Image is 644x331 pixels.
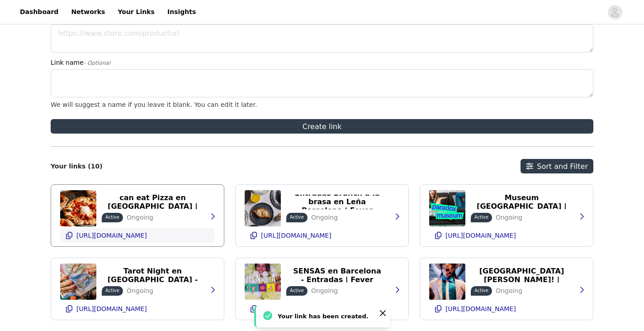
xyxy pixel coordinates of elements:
button: [URL][DOMAIN_NAME] [245,228,399,243]
p: Ongoing [496,286,522,296]
img: ¡Entradas para el Museo de Cera de Barcelona! | Fever [429,264,465,300]
p: Ongoing [496,213,522,222]
div: Your link has been created. [278,311,372,322]
button: Dinner, Cocktails & Tarot Night en [GEOGRAPHIC_DATA] - Entradas | Fever [102,268,204,283]
label: Link name [51,58,588,67]
button: Create link [51,119,593,134]
p: Dinner, Cocktails & Tarot Night en [GEOGRAPHIC_DATA] - Entradas | Fever [107,258,198,293]
img: Entradas para All you can eat Pizza en Barcelona | Fever [60,190,96,226]
p: SENSAS en Barcelona - Entradas | Fever [292,267,383,284]
button: SENSAS en Barcelona - Entradas | Fever [286,268,388,283]
p: Active [290,214,304,221]
p: Entradas Paradox Museum [GEOGRAPHIC_DATA] | Fever [476,185,567,219]
img: Entradas Brunch a la brasa en Leña Barcelona | Fever [245,190,281,226]
p: Active [105,287,119,294]
button: Entradas Brunch a la brasa en Leña Barcelona | Fever [286,195,388,209]
button: ¡Entradas para el [GEOGRAPHIC_DATA][PERSON_NAME]! | Fever [471,268,573,283]
button: Close [377,307,388,318]
div: We will suggest a name if you leave it blank. You can edit it later. [51,101,593,108]
button: [URL][DOMAIN_NAME] [245,302,399,316]
p: [URL][DOMAIN_NAME] [76,232,147,239]
span: - Optional [84,60,110,66]
button: [URL][DOMAIN_NAME] [60,228,215,243]
p: Ongoing [127,286,153,296]
p: Ongoing [311,286,338,296]
button: [URL][DOMAIN_NAME] [60,302,215,316]
p: Active [474,287,488,294]
button: [URL][DOMAIN_NAME] [429,302,584,316]
p: [URL][DOMAIN_NAME] [445,305,516,312]
img: Entradas Paradox Museum Barcelona | Fever [429,190,465,226]
p: [URL][DOMAIN_NAME] [76,305,147,312]
p: Entradas para All you can eat Pizza en [GEOGRAPHIC_DATA] | Fever [107,185,198,219]
button: Entradas para All you can eat Pizza en [GEOGRAPHIC_DATA] | Fever [102,195,204,209]
div: avatar [611,5,619,19]
p: ¡Entradas para el [GEOGRAPHIC_DATA][PERSON_NAME]! | Fever [476,258,567,293]
p: [URL][DOMAIN_NAME] [445,232,516,239]
h2: Your links (10) [51,163,103,170]
p: [URL][DOMAIN_NAME] [261,232,331,239]
p: Ongoing [127,213,153,222]
img: Dinner, Cocktails & Tarot Night en Barcelona - Entradas | Fever [60,264,96,300]
img: SENSAS en Barcelona - Entradas | Fever [245,264,281,300]
a: Your Links [112,2,160,22]
p: Active [290,287,304,294]
a: Dashboard [14,2,64,22]
p: Ongoing [311,213,338,222]
p: [URL][DOMAIN_NAME] [261,305,331,312]
p: Entradas Brunch a la brasa en Leña Barcelona | Fever [292,189,383,215]
button: Sort and Filter [521,159,593,173]
button: Entradas Paradox Museum [GEOGRAPHIC_DATA] | Fever [471,195,573,209]
p: Active [105,214,119,221]
button: [URL][DOMAIN_NAME] [429,228,584,243]
p: Active [474,214,488,221]
a: Insights [162,2,201,22]
a: Networks [66,2,110,22]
